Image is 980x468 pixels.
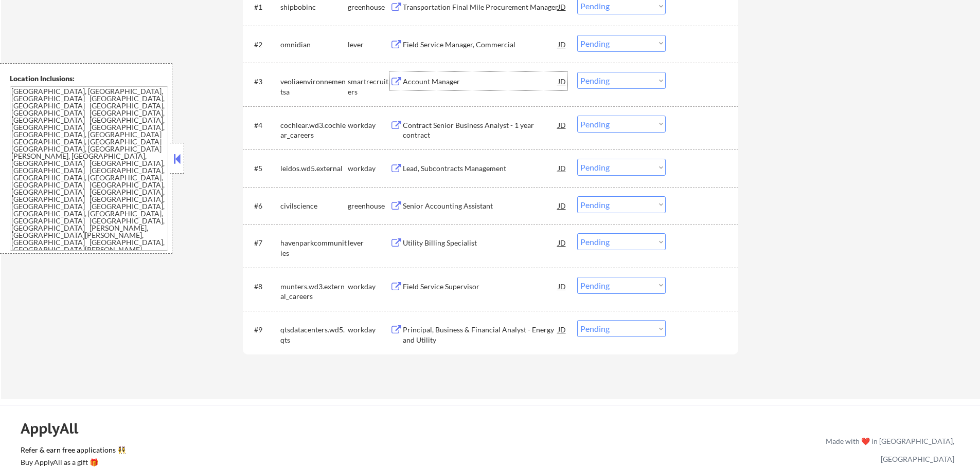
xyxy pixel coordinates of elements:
[254,120,272,130] div: #4
[557,320,567,339] div: JD
[348,120,390,130] div: workday
[280,40,348,50] div: omnidian
[557,116,567,134] div: JD
[280,325,348,345] div: qtsdatacenters.wd5.qts
[348,201,390,211] div: greenhouse
[557,196,567,215] div: JD
[403,40,558,50] div: Field Service Manager, Commercial
[348,40,390,50] div: lever
[348,282,390,292] div: workday
[280,201,348,211] div: civilscience
[403,201,558,211] div: Senior Accounting Assistant
[403,163,558,174] div: Lead, Subcontracts Management
[557,159,567,177] div: JD
[557,277,567,295] div: JD
[280,77,348,97] div: veoliaenvironnementsa
[254,238,272,248] div: #7
[280,238,348,258] div: havenparkcommunities
[254,2,272,12] div: #1
[254,77,272,87] div: #3
[280,282,348,302] div: munters.wd3.external_careers
[557,233,567,252] div: JD
[403,120,558,140] div: Contract Senior Business Analyst - 1 year contract
[21,459,123,466] div: Buy ApplyAll as a gift 🎁
[403,77,558,87] div: Account Manager
[348,163,390,174] div: workday
[403,238,558,248] div: Utility Billing Specialist
[403,325,558,345] div: Principal, Business & Financial Analyst - Energy and Utility
[10,73,168,84] div: Location Inclusions:
[348,325,390,335] div: workday
[348,2,390,12] div: greenhouse
[403,282,558,292] div: Field Service Supervisor
[254,201,272,211] div: #6
[21,446,611,457] a: Refer & earn free applications 👯‍♀️
[557,72,567,90] div: JD
[348,238,390,248] div: lever
[280,2,348,12] div: shipbobinc
[403,2,558,12] div: Transportation Final Mile Procurement Manager
[822,432,954,468] div: Made with ❤️ in [GEOGRAPHIC_DATA], [GEOGRAPHIC_DATA]
[348,77,390,97] div: smartrecruiters
[280,120,348,140] div: cochlear.wd3.cochlear_careers
[254,163,272,174] div: #5
[557,35,567,53] div: JD
[254,40,272,50] div: #2
[21,420,90,437] div: ApplyAll
[254,325,272,335] div: #9
[280,163,348,174] div: leidos.wd5.external
[254,282,272,292] div: #8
